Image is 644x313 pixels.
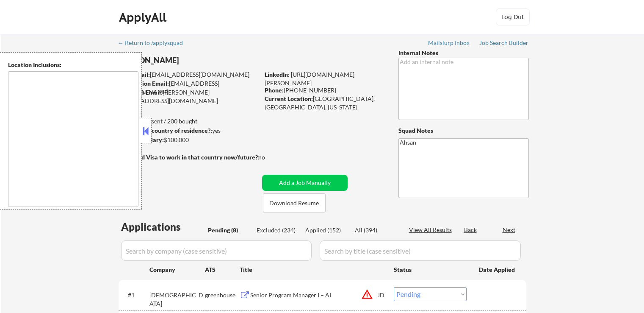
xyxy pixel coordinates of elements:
div: [PERSON_NAME][EMAIL_ADDRESS][DOMAIN_NAME] [119,88,259,105]
div: no [258,153,282,162]
button: warning_amber [361,288,373,300]
strong: Will need Visa to work in that country now/future?: [119,154,260,161]
div: Title [240,265,386,274]
div: JD [377,287,386,302]
input: Search by title (case sensitive) [320,240,521,261]
strong: Can work in country of residence?: [118,127,212,134]
div: 152 sent / 200 bought [118,117,259,126]
div: Squad Notes [398,126,529,135]
button: Log Out [496,8,530,25]
div: Applications [121,222,205,232]
div: Applied (152) [305,226,348,235]
div: ApplyAll [119,10,169,25]
button: Add a Job Manually [262,175,348,191]
div: [EMAIL_ADDRESS][DOMAIN_NAME] [119,70,259,79]
div: Date Applied [479,265,516,274]
div: Back [464,226,478,234]
div: Job Search Builder [479,40,529,46]
strong: LinkedIn: [265,71,290,78]
a: Job Search Builder [479,39,529,48]
strong: Phone: [265,87,284,94]
div: All (394) [355,226,397,235]
div: Mailslurp Inbox [428,40,470,46]
div: ← Return to /applysquad [118,40,191,46]
button: Download Resume [263,193,326,212]
input: Search by company (case sensitive) [121,240,312,261]
div: Internal Notes [398,49,529,57]
a: ← Return to /applysquad [118,39,191,48]
div: Status [394,262,467,277]
a: Mailslurp Inbox [428,39,470,48]
div: Excluded (234) [257,226,299,235]
div: View All Results [409,226,454,234]
div: [DEMOGRAPHIC_DATA] [149,291,205,307]
div: Pending (8) [208,226,250,235]
div: [GEOGRAPHIC_DATA], [GEOGRAPHIC_DATA], [US_STATE] [265,95,384,111]
strong: Current Location: [265,95,313,102]
div: Next [503,226,516,234]
div: yes [118,126,257,135]
div: Location Inclusions: [8,61,138,69]
div: Company [149,265,205,274]
a: [URL][DOMAIN_NAME][PERSON_NAME] [265,71,354,87]
div: [EMAIL_ADDRESS][DOMAIN_NAME] [119,79,259,96]
div: [PERSON_NAME] [119,55,293,66]
div: greenhouse [205,291,240,299]
div: [PHONE_NUMBER] [265,86,384,95]
div: #1 [128,291,143,299]
div: $100,000 [118,136,259,144]
div: ATS [205,265,240,274]
div: Senior Program Manager I – AI [250,291,378,299]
